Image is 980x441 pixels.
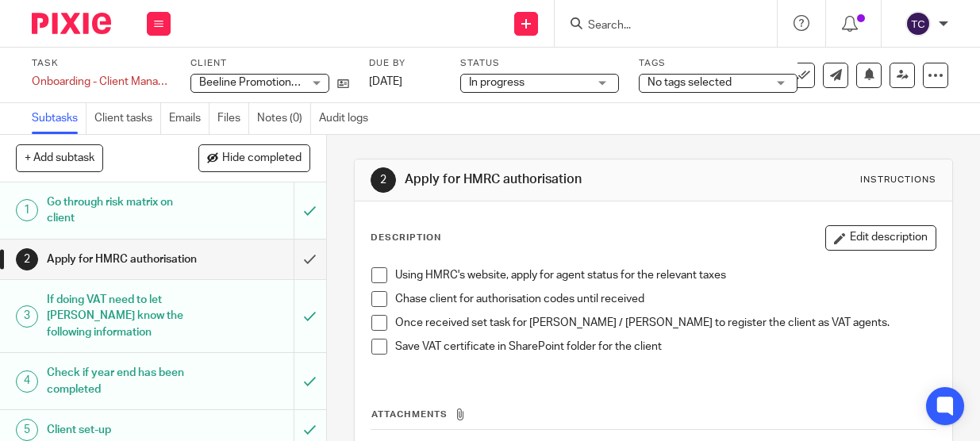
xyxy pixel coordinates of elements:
a: Client tasks [94,103,161,134]
div: 2 [16,248,38,270]
h1: Apply for HMRC authorisation [405,171,687,188]
input: Search [586,19,729,33]
span: Attachments [371,410,448,419]
a: Files [217,103,249,134]
p: Description [371,232,441,244]
h1: If doing VAT need to let [PERSON_NAME] know the following information [47,288,201,344]
span: Hide completed [222,152,302,165]
button: Edit description [825,225,936,251]
div: 1 [16,199,38,221]
button: + Add subtask [16,144,103,171]
label: Due by [369,57,440,70]
button: Hide completed [198,144,310,171]
a: Audit logs [319,103,376,134]
p: Chase client for authorisation codes until received [395,291,936,307]
label: Tags [639,57,797,70]
div: Onboarding - Client Manager [32,74,171,90]
p: Save VAT certificate in SharePoint folder for the client [395,339,936,355]
div: 5 [16,419,38,441]
p: Using HMRC's website, apply for agent status for the relevant taxes [395,267,936,283]
span: [DATE] [369,76,402,87]
img: Pixie [32,13,111,34]
div: 4 [16,370,38,393]
h1: Check if year end has been completed [47,361,201,401]
div: 2 [371,167,396,193]
span: In progress [469,77,525,88]
a: Subtasks [32,103,86,134]
div: 3 [16,305,38,328]
a: Emails [169,103,209,134]
h1: Go through risk matrix on client [47,190,201,231]
label: Client [190,57,349,70]
label: Task [32,57,171,70]
p: Once received set task for [PERSON_NAME] / [PERSON_NAME] to register the client as VAT agents. [395,315,936,331]
label: Status [460,57,619,70]
img: svg%3E [905,11,931,36]
span: Beeline Promotional Products Ltd [199,77,367,88]
a: Notes (0) [257,103,311,134]
span: No tags selected [648,77,732,88]
div: Instructions [860,174,936,186]
h1: Apply for HMRC authorisation [47,247,201,271]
